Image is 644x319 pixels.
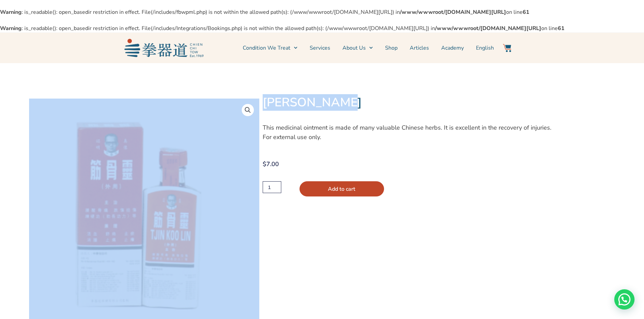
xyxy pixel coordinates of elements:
h1: [PERSON_NAME] [263,95,559,110]
img: Website Icon-03 [503,44,511,52]
iframe: Secure express checkout frame [261,201,560,219]
span: This medicinal ointment is made of many valuable Chinese herbs. It is excellent in the recovery o... [263,124,551,141]
bdi: 7.00 [263,160,279,168]
a: English [476,39,494,56]
a: Articles [410,39,429,56]
b: /www/wwwroot/[DOMAIN_NAME][URL] [400,8,506,16]
input: Product quantity [263,181,281,193]
a: View full-screen image gallery [242,104,254,116]
b: 61 [523,8,529,16]
nav: Menu [207,39,494,56]
a: About Us [342,39,373,56]
span: English [476,44,494,52]
a: Condition We Treat [243,39,297,56]
a: Services [310,39,330,56]
b: 61 [558,25,565,32]
span: $ [263,160,266,168]
button: Add to cart [300,181,384,196]
b: /www/wwwroot/[DOMAIN_NAME][URL] [435,25,541,32]
a: Shop [385,39,398,56]
a: Academy [441,39,464,56]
